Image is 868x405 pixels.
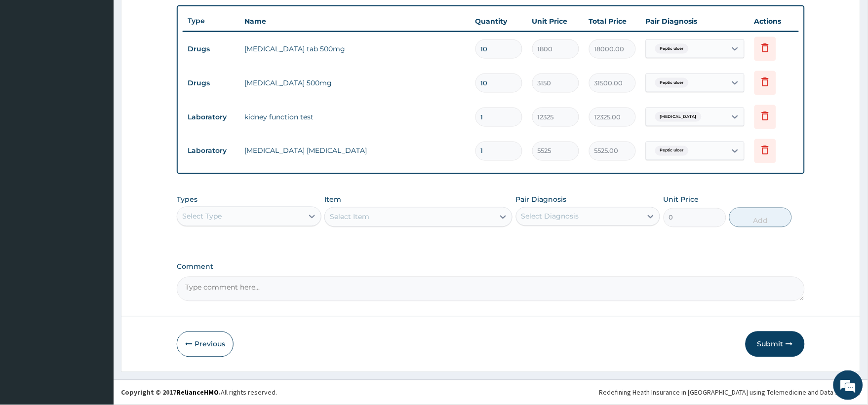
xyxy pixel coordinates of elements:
[18,49,40,74] img: d_794563401_company_1708531726252_794563401
[183,108,239,126] td: Laboratory
[114,380,868,405] footer: All rights reserved.
[51,55,166,68] div: Chat with us now
[516,195,567,205] label: Pair Diagnosis
[57,124,136,224] span: We're online!
[324,195,341,205] label: Item
[183,142,239,160] td: Laboratory
[162,5,186,29] div: Minimize live chat window
[183,74,239,92] td: Drugs
[239,39,471,59] td: [MEDICAL_DATA] tab 500mg
[527,11,584,31] th: Unit Price
[641,11,750,31] th: Pair Diagnosis
[655,78,689,88] span: Peptic ulcer
[121,388,221,397] strong: Copyright © 2017 .
[5,269,188,304] textarea: Type your message and hit 'Enter'
[176,388,219,397] a: RelianceHMO
[746,331,805,357] button: Submit
[599,388,861,398] div: Redefining Heath Insurance in [GEOGRAPHIC_DATA] using Telemedicine and Data Science!
[584,11,641,31] th: Total Price
[750,11,799,31] th: Actions
[239,11,471,31] th: Name
[177,331,234,357] button: Previous
[655,112,702,122] span: [MEDICAL_DATA]
[239,107,471,127] td: kidney function test
[182,212,222,221] div: Select Type
[177,263,805,271] label: Comment
[655,146,689,156] span: Peptic ulcer
[239,141,471,161] td: [MEDICAL_DATA] [MEDICAL_DATA]
[729,208,792,227] button: Add
[655,44,689,54] span: Peptic ulcer
[521,212,579,221] div: Select Diagnosis
[183,12,239,30] th: Type
[183,40,239,58] td: Drugs
[177,196,197,204] label: Types
[664,195,699,205] label: Unit Price
[471,11,527,31] th: Quantity
[239,73,471,93] td: [MEDICAL_DATA] 500mg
